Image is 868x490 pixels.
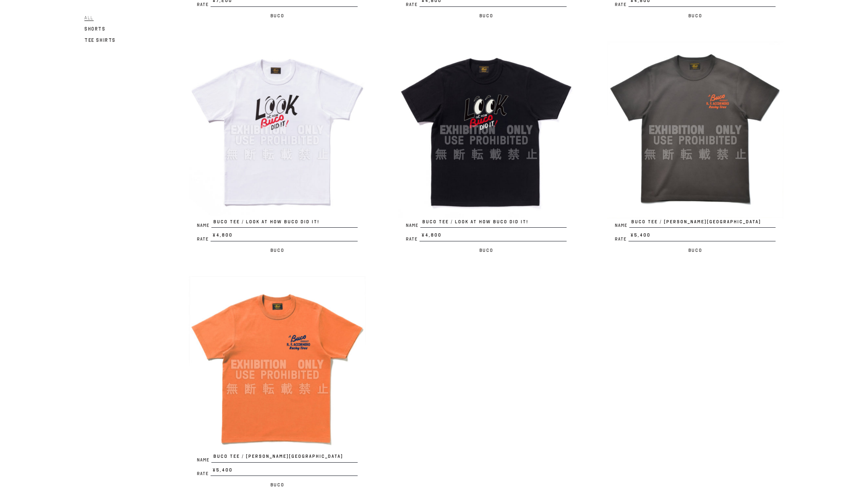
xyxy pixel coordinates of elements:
span: BUCO TEE / LOOK AT HOW BUCO DID IT! [211,218,358,228]
img: BUCO TEE / R.F. ACCORNERO [607,41,784,218]
span: Name [406,223,420,228]
span: Rate [197,2,211,7]
p: Buco [607,11,784,21]
a: Tee Shirts [84,35,116,45]
p: Buco [189,480,366,490]
span: Name [615,223,629,228]
a: Shorts [84,24,106,34]
span: Rate [615,2,628,7]
a: BUCO TEE / R.F. ACCORNERO NameBUCO TEE / [PERSON_NAME][GEOGRAPHIC_DATA] Rate¥5,400 Buco [607,41,784,255]
p: Buco [189,245,366,255]
span: ¥5,400 [211,467,358,476]
span: BUCO TEE / LOOK AT HOW BUCO DID IT! [420,218,567,228]
span: ¥4,800 [420,232,567,241]
span: Rate [197,471,211,476]
span: Rate [197,237,211,241]
span: Shorts [84,26,106,32]
img: BUCO TEE / LOOK AT HOW BUCO DID IT! [398,41,575,218]
p: Buco [398,11,575,21]
span: ¥5,400 [628,232,776,241]
span: Name [197,458,211,462]
a: BUCO TEE / LOOK AT HOW BUCO DID IT! NameBUCO TEE / LOOK AT HOW BUCO DID IT! Rate¥4,800 Buco [189,41,366,255]
a: BUCO TEE / R.F. ACCORNERO NameBUCO TEE / [PERSON_NAME][GEOGRAPHIC_DATA] Rate¥5,400 Buco [189,276,366,490]
img: BUCO TEE / LOOK AT HOW BUCO DID IT! [189,41,366,218]
p: Buco [189,11,366,21]
a: All [84,13,94,23]
span: Rate [615,237,628,241]
p: Buco [398,245,575,255]
span: Rate [406,237,420,241]
span: BUCO TEE / [PERSON_NAME][GEOGRAPHIC_DATA] [629,218,776,228]
span: Rate [406,2,420,7]
span: ¥4,800 [211,232,358,241]
span: Tee Shirts [84,37,116,43]
span: BUCO TEE / [PERSON_NAME][GEOGRAPHIC_DATA] [211,453,358,463]
img: BUCO TEE / R.F. ACCORNERO [189,276,366,453]
p: Buco [607,245,784,255]
span: All [84,15,94,21]
a: BUCO TEE / LOOK AT HOW BUCO DID IT! NameBUCO TEE / LOOK AT HOW BUCO DID IT! Rate¥4,800 Buco [398,41,575,255]
span: Name [197,223,211,228]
